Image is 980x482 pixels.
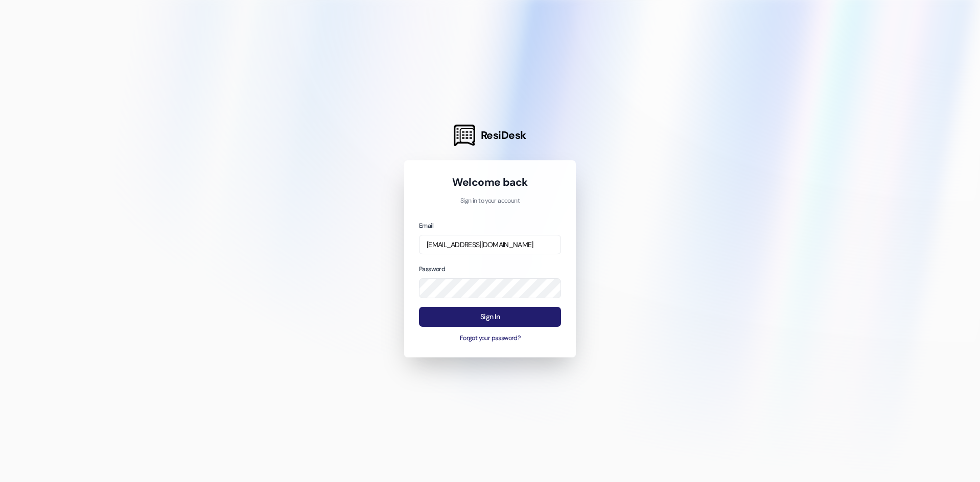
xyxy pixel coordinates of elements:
img: ResiDesk Logo [454,125,475,146]
label: Password [419,265,445,273]
input: name@example.com [419,235,561,255]
button: Sign In [419,307,561,327]
h1: Welcome back [419,175,561,189]
label: Email [419,222,433,230]
button: Forgot your password? [419,334,561,343]
span: ResiDesk [481,128,526,142]
p: Sign in to your account [419,197,561,206]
